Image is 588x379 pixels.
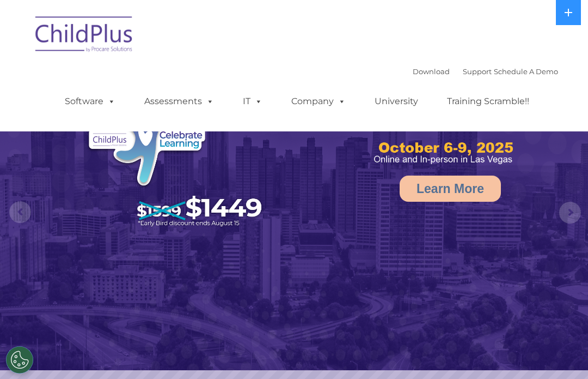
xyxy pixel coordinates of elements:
a: Company [280,91,357,112]
a: Download [413,67,450,76]
img: ChildPlus by Procare Solutions [30,9,139,63]
font: | [413,67,558,76]
a: Assessments [133,91,225,112]
a: Training Scramble!! [436,91,540,112]
a: Schedule A Demo [494,67,558,76]
a: Learn More [400,176,501,202]
a: Software [54,91,126,112]
button: Cookies Settings [6,346,33,374]
a: IT [232,91,273,112]
a: Support [463,67,492,76]
a: University [364,91,429,112]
